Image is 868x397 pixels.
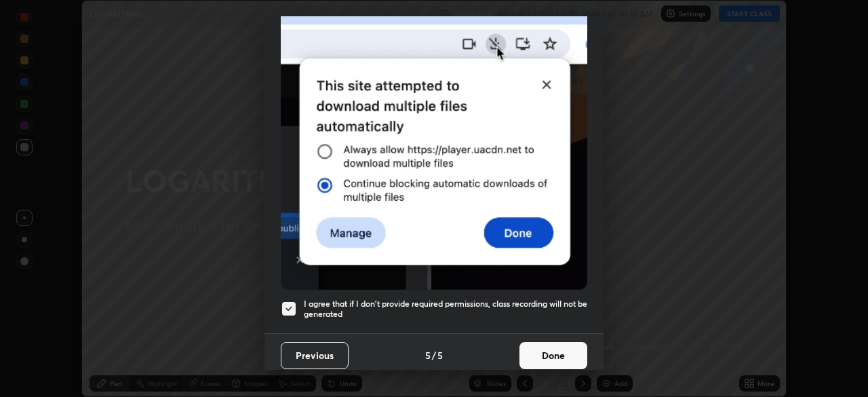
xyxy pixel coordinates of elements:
h4: 5 [437,348,443,362]
h4: / [432,348,436,362]
button: Done [519,342,587,369]
button: Previous [281,342,349,369]
h5: I agree that if I don't provide required permissions, class recording will not be generated [304,299,587,320]
h4: 5 [425,348,431,362]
